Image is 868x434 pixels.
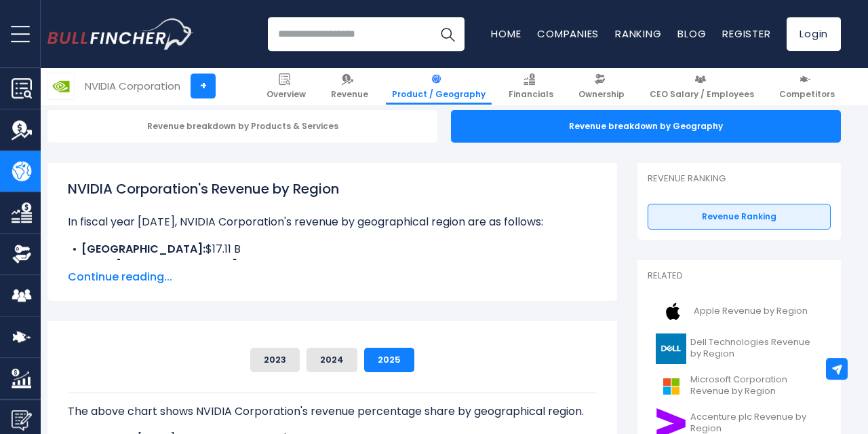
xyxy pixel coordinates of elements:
a: Overview [260,68,312,105]
span: Revenue [331,89,368,100]
button: 2024 [307,348,357,372]
a: Home [491,26,521,41]
a: Competitors [773,68,841,105]
button: 2025 [364,348,414,372]
button: Search [431,17,465,51]
a: Microsoft Corporation Revenue by Region [648,367,831,405]
a: Ownership [572,68,631,105]
img: MSFT logo [656,371,686,401]
a: Login [787,17,841,51]
span: Microsoft Corporation Revenue by Region [690,374,823,397]
b: Other [GEOGRAPHIC_DATA]: [81,257,240,273]
img: DELL logo [656,333,686,364]
a: Companies [537,26,599,41]
span: Overview [267,89,306,100]
button: 2023 [250,348,300,372]
a: Apple Revenue by Region [648,293,831,330]
a: Blog [677,26,706,41]
p: The above chart shows NVIDIA Corporation's revenue percentage share by geographical region. [68,403,597,420]
a: Go to homepage [47,18,193,50]
span: Ownership [578,89,625,100]
p: Revenue Ranking [648,173,831,185]
p: In fiscal year [DATE], NVIDIA Corporation's revenue by geographical region are as follows: [68,214,597,230]
a: Revenue [325,68,374,105]
a: Revenue Ranking [648,204,831,230]
li: $17.11 B [68,241,597,257]
div: Revenue breakdown by Geography [451,110,841,143]
img: Ownership [12,244,32,264]
span: Product / Geography [392,89,486,100]
img: Bullfincher logo [47,18,194,50]
span: Continue reading... [68,269,597,285]
div: NVIDIA Corporation [85,79,180,94]
img: NVDA logo [48,73,74,99]
a: Financials [502,68,559,105]
span: Dell Technologies Revenue by Region [690,337,823,360]
b: [GEOGRAPHIC_DATA]: [81,241,205,257]
img: AAPL logo [656,296,690,327]
a: Dell Technologies Revenue by Region [648,330,831,367]
span: CEO Salary / Employees [650,89,754,100]
a: Ranking [615,26,661,41]
span: Competitors [779,89,835,100]
a: CEO Salary / Employees [644,68,760,105]
span: Apple Revenue by Region [694,306,808,317]
a: + [191,74,216,99]
div: Revenue breakdown by Products & Services [47,110,437,143]
h1: NVIDIA Corporation's Revenue by Region [68,179,597,199]
p: Related [648,270,831,282]
a: Product / Geography [386,68,492,105]
a: Register [722,26,770,41]
li: $7.88 B [68,257,597,274]
span: Financials [509,89,553,100]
